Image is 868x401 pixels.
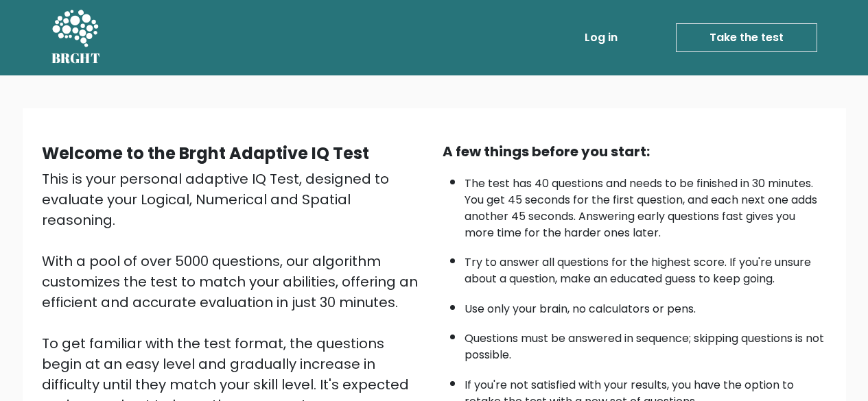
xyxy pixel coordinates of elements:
li: The test has 40 questions and needs to be finished in 30 minutes. You get 45 seconds for the firs... [465,169,827,241]
a: Take the test [676,23,817,52]
b: Welcome to the Brght Adaptive IQ Test [42,142,369,165]
a: Log in [579,24,623,51]
li: Use only your brain, no calculators or pens. [465,294,827,317]
li: Try to answer all questions for the highest score. If you're unsure about a question, make an edu... [465,247,827,287]
li: Questions must be answered in sequence; skipping questions is not possible. [465,324,827,363]
h5: BRGHT [51,50,101,66]
a: BRGHT [51,5,101,70]
div: A few things before you start: [443,141,827,162]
